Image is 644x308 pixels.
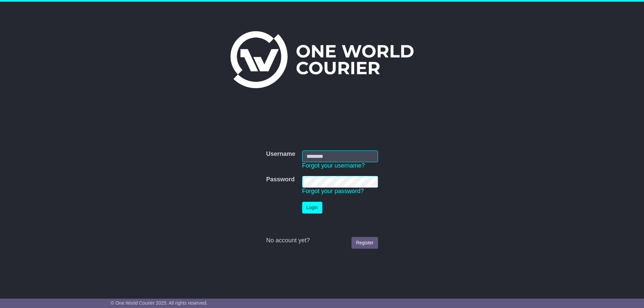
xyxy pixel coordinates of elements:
a: Register [352,237,378,249]
a: Forgot your password? [302,188,364,194]
img: One World [230,31,414,88]
span: © One World Courier 2025. All rights reserved. [111,300,208,306]
div: No account yet? [266,237,378,244]
label: Username [266,150,295,158]
label: Password [266,176,294,183]
button: Login [302,202,322,213]
a: Forgot your username? [302,162,365,169]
